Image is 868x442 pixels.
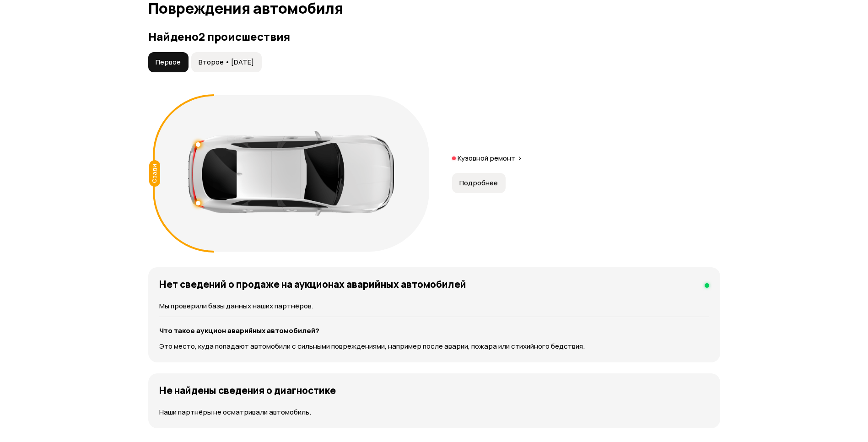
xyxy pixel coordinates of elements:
[191,52,262,72] button: Второе • [DATE]
[148,52,189,72] button: Первое
[159,278,466,290] h4: Нет сведений о продаже на аукционах аварийных автомобилей
[159,326,319,335] strong: Что такое аукцион аварийных автомобилей?
[459,178,498,188] span: Подробнее
[452,173,506,193] button: Подробнее
[159,341,709,351] p: Это место, куда попадают автомобили с сильными повреждениями, например после аварии, пожара или с...
[199,58,254,67] span: Второе • [DATE]
[156,58,181,67] span: Первое
[149,160,160,187] div: Сзади
[159,384,336,396] h4: Не найдены сведения о диагностике
[159,407,709,417] p: Наши партнёры не осматривали автомобиль.
[458,154,515,163] p: Кузовной ремонт
[148,30,720,43] h3: Найдено 2 происшествия
[159,301,709,311] p: Мы проверили базы данных наших партнёров.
